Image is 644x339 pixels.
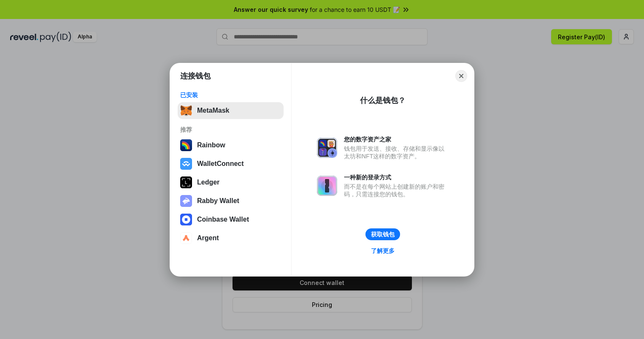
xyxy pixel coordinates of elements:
button: WalletConnect [178,155,284,172]
img: svg+xml,%3Csvg%20width%3D%22120%22%20height%3D%22120%22%20viewBox%3D%220%200%20120%20120%22%20fil... [180,139,192,151]
div: MetaMask [197,107,229,114]
img: svg+xml,%3Csvg%20xmlns%3D%22http%3A%2F%2Fwww.w3.org%2F2000%2Fsvg%22%20fill%3D%22none%22%20viewBox... [317,176,337,196]
div: 您的数字资产之家 [344,136,449,143]
div: Argent [197,234,219,242]
button: 获取钱包 [365,228,400,240]
button: Coinbase Wallet [178,211,284,228]
img: svg+xml,%3Csvg%20fill%3D%22none%22%20height%3D%2233%22%20viewBox%3D%220%200%2035%2033%22%20width%... [180,105,192,117]
div: 什么是钱包？ [360,95,406,106]
button: Close [455,70,467,82]
div: 推荐 [180,126,281,133]
div: Ledger [197,179,219,186]
div: 获取钱包 [371,231,395,238]
button: MetaMask [178,102,284,119]
div: Rainbow [197,141,225,149]
img: svg+xml,%3Csvg%20xmlns%3D%22http%3A%2F%2Fwww.w3.org%2F2000%2Fsvg%22%20fill%3D%22none%22%20viewBox... [180,195,192,207]
button: Rabby Wallet [178,193,284,209]
h1: 连接钱包 [180,71,211,81]
div: 一种新的登录方式 [344,174,449,181]
img: svg+xml,%3Csvg%20xmlns%3D%22http%3A%2F%2Fwww.w3.org%2F2000%2Fsvg%22%20width%3D%2228%22%20height%3... [180,176,192,188]
div: 已安装 [180,91,281,99]
div: 而不是在每个网站上创建新的账户和密码，只需连接您的钱包。 [344,183,449,198]
div: 了解更多 [371,247,395,255]
a: 了解更多 [366,245,400,256]
img: svg+xml,%3Csvg%20xmlns%3D%22http%3A%2F%2Fwww.w3.org%2F2000%2Fsvg%22%20fill%3D%22none%22%20viewBox... [317,138,337,158]
button: Rainbow [178,137,284,154]
img: svg+xml,%3Csvg%20width%3D%2228%22%20height%3D%2228%22%20viewBox%3D%220%200%2028%2028%22%20fill%3D... [180,232,192,244]
div: Rabby Wallet [197,197,239,205]
div: 钱包用于发送、接收、存储和显示像以太坊和NFT这样的数字资产。 [344,145,449,160]
button: Argent [178,230,284,247]
div: WalletConnect [197,160,244,168]
img: svg+xml,%3Csvg%20width%3D%2228%22%20height%3D%2228%22%20viewBox%3D%220%200%2028%2028%22%20fill%3D... [180,158,192,170]
div: Coinbase Wallet [197,216,249,223]
button: Ledger [178,174,284,191]
img: svg+xml,%3Csvg%20width%3D%2228%22%20height%3D%2228%22%20viewBox%3D%220%200%2028%2028%22%20fill%3D... [180,214,192,225]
